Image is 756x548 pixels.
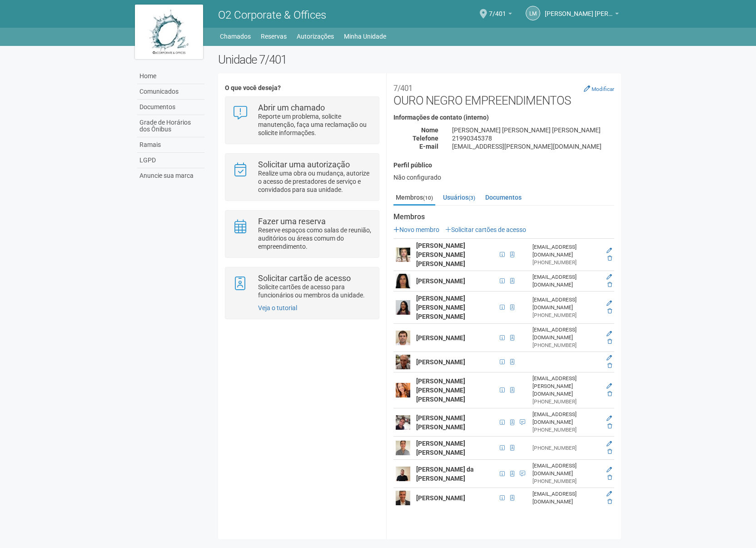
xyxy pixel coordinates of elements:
[532,478,600,485] div: [PHONE_NUMBER]
[232,274,372,299] a: Solicitar cartão de acesso Solicite cartões de acesso para funcionários ou membros da unidade.
[419,143,438,150] strong: E-mail
[393,226,439,233] a: Novo membro
[423,195,433,201] small: (10)
[218,9,326,21] span: O2 Corporate & Offices
[532,296,600,312] div: [EMAIL_ADDRESS][DOMAIN_NAME]
[396,247,410,262] img: user.png
[344,30,386,43] a: Minha Unidade
[232,161,372,194] a: Solicitar uma autorização Realize uma obra ou mudança, autorize o acesso de prestadores de serviç...
[258,216,326,226] strong: Fazer uma reserva
[396,331,410,345] img: user.png
[416,377,465,403] strong: [PERSON_NAME] [PERSON_NAME] [PERSON_NAME]
[532,398,600,406] div: [PHONE_NUMBER]
[416,466,474,482] strong: [PERSON_NAME] da [PERSON_NAME]
[258,112,372,137] p: Reporte um problema, solicite manutenção, faça uma reclamação ou solicite informações.
[532,326,600,342] div: [EMAIL_ADDRESS][DOMAIN_NAME]
[607,355,612,361] a: Editar membro
[607,338,612,345] a: Excluir membro
[607,391,612,397] a: Excluir membro
[258,273,351,283] strong: Solicitar cartão de acesso
[416,277,465,285] strong: [PERSON_NAME]
[545,1,613,17] span: Liliane Maria Ribeiro Dutra
[526,6,540,20] a: LM
[607,498,612,505] a: Excluir membro
[607,247,612,254] a: Editar membro
[607,441,612,447] a: Editar membro
[258,226,372,251] p: Reserve espaços como salas de reunião, auditórios ou áreas comum do empreendimento.
[441,191,477,204] a: Usuários(3)
[137,137,204,153] a: Ramais
[483,191,524,204] a: Documentos
[607,474,612,481] a: Excluir membro
[220,30,251,43] a: Chamados
[607,331,612,337] a: Editar membro
[532,375,600,398] div: [EMAIL_ADDRESS][PERSON_NAME][DOMAIN_NAME]
[545,11,619,19] a: [PERSON_NAME] [PERSON_NAME] [PERSON_NAME]
[592,86,614,92] small: Modificar
[416,358,465,366] strong: [PERSON_NAME]
[393,80,614,107] h2: OURO NEGRO EMPREENDIMENTOS
[607,383,612,389] a: Editar membro
[396,383,410,397] img: user.png
[607,255,612,261] a: Excluir membro
[416,440,465,456] strong: [PERSON_NAME] [PERSON_NAME]
[607,274,612,280] a: Editar membro
[532,243,600,259] div: [EMAIL_ADDRESS][DOMAIN_NAME]
[489,11,512,19] a: 7/401
[532,490,600,506] div: [EMAIL_ADDRESS][DOMAIN_NAME]
[607,415,612,422] a: Editar membro
[393,191,435,206] a: Membros(10)
[218,53,621,66] h2: Unidade 7/401
[607,448,612,455] a: Excluir membro
[137,168,204,183] a: Anuncie sua marca
[232,104,372,137] a: Abrir um chamado Reporte um problema, solicite manutenção, faça uma reclamação ou solicite inform...
[393,173,614,181] div: Não configurado
[393,114,614,121] h4: Informações de contato (interno)
[468,195,475,201] small: (3)
[489,1,506,17] span: 7/401
[416,295,465,320] strong: [PERSON_NAME] [PERSON_NAME] [PERSON_NAME]
[421,126,438,134] strong: Nome
[532,312,600,319] div: [PHONE_NUMBER]
[396,415,410,430] img: user.png
[413,135,438,142] strong: Telefone
[416,494,465,502] strong: [PERSON_NAME]
[258,283,372,299] p: Solicite cartões de acesso para funcionários ou membros da unidade.
[396,441,410,455] img: user.png
[532,444,600,452] div: [PHONE_NUMBER]
[137,69,204,84] a: Home
[258,169,372,194] p: Realize uma obra ou mudança, autorize o acesso de prestadores de serviço e convidados para sua un...
[607,282,612,288] a: Excluir membro
[445,226,526,233] a: Solicitar cartões de acesso
[532,462,600,478] div: [EMAIL_ADDRESS][DOMAIN_NAME]
[258,103,325,112] strong: Abrir um chamado
[445,126,621,134] div: [PERSON_NAME] [PERSON_NAME] [PERSON_NAME]
[137,84,204,100] a: Comunicados
[396,300,410,315] img: user.png
[584,85,614,92] a: Modificar
[532,426,600,434] div: [PHONE_NUMBER]
[607,491,612,497] a: Editar membro
[445,134,621,142] div: 21990345378
[393,162,614,169] h4: Perfil público
[396,274,410,288] img: user.png
[607,467,612,473] a: Editar membro
[607,308,612,314] a: Excluir membro
[607,423,612,429] a: Excluir membro
[137,153,204,168] a: LGPD
[261,30,287,43] a: Reservas
[232,217,372,251] a: Fazer uma reserva Reserve espaços como salas de reunião, auditórios ou áreas comum do empreendime...
[607,362,612,369] a: Excluir membro
[137,115,204,137] a: Grade de Horários dos Ônibus
[396,491,410,505] img: user.png
[532,342,600,349] div: [PHONE_NUMBER]
[607,300,612,307] a: Editar membro
[135,5,203,59] img: logo.jpg
[396,355,410,369] img: user.png
[393,84,413,93] small: 7/401
[396,467,410,481] img: user.png
[258,304,297,312] a: Veja o tutorial
[416,334,465,342] strong: [PERSON_NAME]
[532,259,600,266] div: [PHONE_NUMBER]
[258,160,350,169] strong: Solicitar uma autorização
